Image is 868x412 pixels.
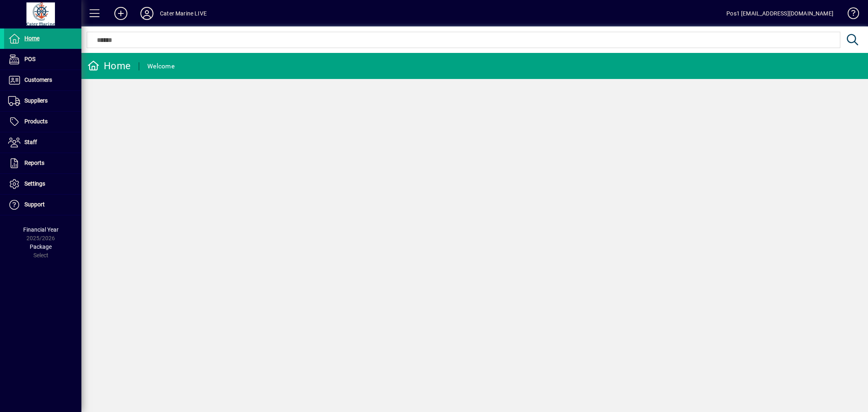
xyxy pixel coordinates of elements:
[24,160,44,166] span: Reports
[24,97,48,104] span: Suppliers
[4,91,81,111] a: Suppliers
[108,6,134,21] button: Add
[87,59,131,72] div: Home
[24,77,52,83] span: Customers
[24,139,37,145] span: Staff
[4,49,81,70] a: POS
[147,60,175,73] div: Welcome
[4,70,81,90] a: Customers
[4,195,81,215] a: Support
[23,226,59,233] span: Financial Year
[4,174,81,194] a: Settings
[24,35,39,42] span: Home
[160,7,207,20] div: Cater Marine LIVE
[4,132,81,153] a: Staff
[4,153,81,173] a: Reports
[4,112,81,132] a: Products
[24,118,48,125] span: Products
[24,56,35,62] span: POS
[842,2,858,28] a: Knowledge Base
[726,7,833,20] div: Pos1 [EMAIL_ADDRESS][DOMAIN_NAME]
[30,243,52,250] span: Package
[24,180,45,187] span: Settings
[24,201,45,208] span: Support
[134,6,160,21] button: Profile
